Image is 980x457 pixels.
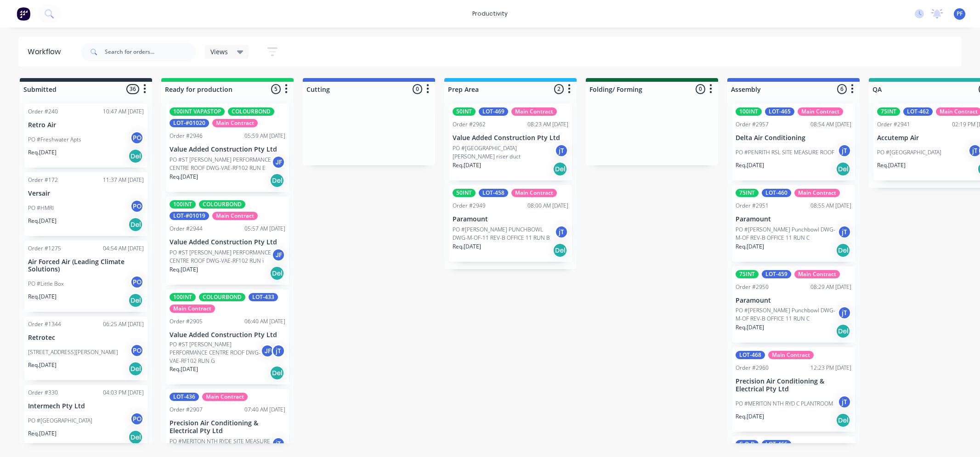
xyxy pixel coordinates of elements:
div: Order #1344 [28,320,61,328]
div: jT [838,306,851,320]
div: jT [838,144,851,158]
p: Paramount [736,215,851,223]
div: Order #2951 [736,202,769,210]
div: 75INTLOT-460Main ContractOrder #295108:55 AM [DATE]ParamountPO #[PERSON_NAME] Punchbowl DWG-M-OF ... [732,185,855,262]
div: Del [836,413,850,428]
div: 06:25 AM [DATE] [103,320,144,328]
div: LOT-#01020 [170,119,209,127]
div: LOT-458 [479,189,508,197]
p: PO #[GEOGRAPHIC_DATA][PERSON_NAME] riser duct [453,144,555,161]
div: PO [130,344,144,357]
div: Main Contract [511,189,557,197]
p: Req. [DATE] [736,412,764,421]
div: Del [270,366,284,380]
div: Workflow [28,46,65,57]
p: Delta Air Conditioning [736,134,851,142]
div: 75INT [736,189,759,197]
div: LOT-462 [903,107,933,116]
div: Order #2950 [736,283,769,291]
p: PO #ST [PERSON_NAME] PERFORMANCE CENTRE ROOF DWG-VAE-RF102 RUN i [170,248,272,265]
div: 08:55 AM [DATE] [810,202,851,210]
p: PO #MERITON NTH RYD C PLANTROOM [736,400,833,408]
div: 50INT [453,189,476,197]
p: PO #[PERSON_NAME] PUNCHBOWL DWG-M-OF-11 REV-B OFFICE 11 RUN B [453,226,555,242]
div: LOT-469 [479,107,508,116]
p: PO #HMRI [28,204,54,212]
div: C-O-D [736,440,759,448]
div: Order #2957 [736,120,769,129]
div: 75INT [736,270,759,278]
p: Req. [DATE] [170,173,198,181]
div: Del [270,173,284,188]
div: jT [272,344,285,358]
div: Order #2907 [170,406,203,414]
div: Main Contract [794,189,840,197]
p: Value Added Construction Pty Ltd [170,331,285,339]
div: Del [128,149,143,164]
div: jT [555,225,568,239]
div: COLOURBOND [228,107,274,116]
div: PO [130,199,144,213]
div: 75INTLOT-459Main ContractOrder #295008:29 AM [DATE]ParamountPO #[PERSON_NAME] Punchbowl DWG-M-OF ... [732,266,855,343]
span: PF [957,10,963,18]
div: 75INT [877,107,900,116]
p: Air Forced Air (Leading Climate Solutions) [28,258,144,274]
div: 07:40 AM [DATE] [244,406,285,414]
p: Req. [DATE] [28,217,57,225]
div: 08:23 AM [DATE] [527,120,568,129]
div: Order #24010:47 AM [DATE]Retro AirPO #Freshwater AptsPOReq.[DATE]Del [24,104,147,168]
div: 100INT [170,200,196,209]
p: Value Added Construction Pty Ltd [453,134,568,142]
div: Main Contract [798,107,843,116]
span: Views [210,47,228,56]
div: 100INT [736,107,762,116]
div: COLOURBOND [199,293,245,301]
p: Precision Air Conditioning & Electrical Pty Ltd [170,419,285,435]
div: Order #330 [28,389,58,397]
p: Req. [DATE] [170,365,198,373]
div: PO [130,275,144,289]
div: Del [128,430,143,445]
div: LOT-433 [249,293,278,301]
p: PO #[GEOGRAPHIC_DATA] [877,148,941,157]
div: 08:29 AM [DATE] [810,283,851,291]
div: Order #17211:37 AM [DATE]VersairPO #HMRIPOReq.[DATE]Del [24,172,147,236]
div: JF [272,155,285,169]
p: Retro Air [28,121,144,129]
p: Paramount [453,215,568,223]
div: Main Contract [212,212,258,220]
div: JF [272,248,285,262]
p: Req. [DATE] [736,243,764,251]
div: Del [128,217,143,232]
p: Intermech Pty Ltd [28,402,144,410]
p: Req. [DATE] [736,323,764,332]
p: Req. [DATE] [28,293,57,301]
p: PO #Freshwater Apts [28,135,81,144]
div: JF [261,344,274,358]
div: Del [836,243,850,258]
p: Value Added Construction Pty Ltd [170,238,285,246]
input: Search for orders... [105,43,196,61]
div: PO [130,412,144,426]
div: 12:23 PM [DATE] [810,364,851,372]
div: Del [553,243,567,258]
div: Order #2960 [736,364,769,372]
div: Order #2905 [170,317,203,326]
div: Order #2946 [170,132,203,140]
p: Req. [DATE] [28,361,57,369]
p: PO #MERITON NTH RYDE SITE MEASURE BUILDING A [170,437,272,454]
div: Main Contract [511,107,557,116]
div: Order #172 [28,176,58,184]
div: Main Contract [202,393,248,401]
div: Del [836,324,850,339]
p: Value Added Construction Pty Ltd [170,146,285,153]
div: 50INTLOT-469Main ContractOrder #296208:23 AM [DATE]Value Added Construction Pty LtdPO #[GEOGRAPHI... [449,104,572,181]
div: 10:47 AM [DATE] [103,107,144,116]
p: [STREET_ADDRESS][PERSON_NAME] [28,348,118,356]
p: PO #ST [PERSON_NAME] PERFORMANCE CENTRE ROOF DWG-VAE-RF102 RUN G [170,340,261,365]
div: 100INT [170,293,196,301]
div: Del [270,266,284,281]
div: productivity [468,7,512,21]
div: Main Contract [170,305,215,313]
div: 04:54 AM [DATE] [103,244,144,253]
